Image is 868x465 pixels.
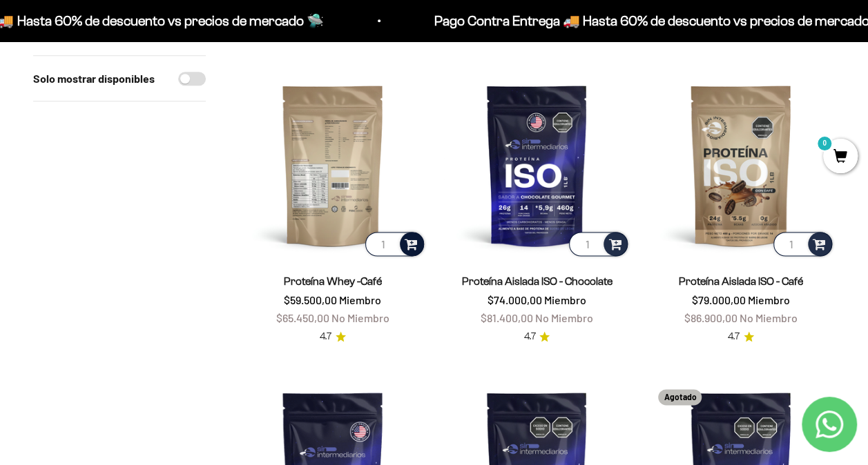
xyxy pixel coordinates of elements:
span: Miembro [544,293,586,306]
label: Solo mostrar disponibles [33,70,155,88]
img: Proteína Whey -Café [239,71,427,259]
a: 4.74.7 de 5.0 estrellas [523,329,550,344]
span: $86.900,00 [684,311,737,324]
span: $74.000,00 [488,293,542,306]
span: Miembro [339,293,381,306]
span: $59.500,00 [284,293,337,306]
a: Proteína Aislada ISO - Chocolate [461,275,612,287]
span: No Miembro [535,311,593,324]
span: 4.7 [728,329,740,344]
span: 4.7 [523,329,535,344]
a: 4.74.7 de 5.0 estrellas [320,329,346,344]
mark: 0 [816,135,833,152]
span: $65.450,00 [276,311,329,324]
span: 4.7 [320,329,331,344]
a: Proteína Whey -Café [284,275,382,287]
a: 0 [823,150,858,165]
span: $81.400,00 [481,311,533,324]
a: Proteína Aislada ISO - Café [679,275,803,287]
a: 4.74.7 de 5.0 estrellas [728,329,754,344]
span: Miembro [748,293,790,306]
span: No Miembro [740,311,798,324]
span: $79.000,00 [692,293,746,306]
span: No Miembro [331,311,389,324]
